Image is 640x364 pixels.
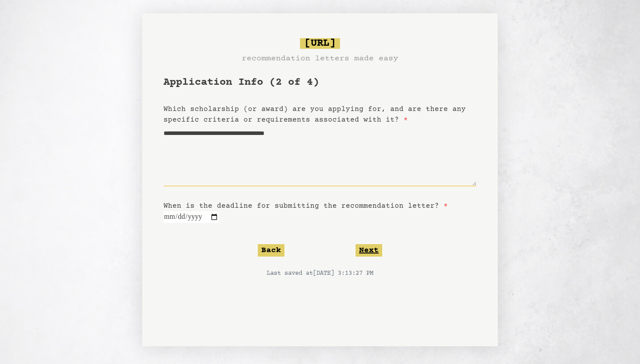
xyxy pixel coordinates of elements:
span: [URL] [300,38,340,49]
h3: recommendation letters made easy [242,52,398,65]
button: Next [356,244,382,257]
p: Last saved at [DATE] 3:13:27 PM [164,269,476,278]
label: When is the deadline for submitting the recommendation letter? [164,202,448,210]
h1: Application Info (2 of 4) [164,75,476,90]
button: Back [258,244,284,257]
label: Which scholarship (or award) are you applying for, and are there any specific criteria or require... [164,105,466,124]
